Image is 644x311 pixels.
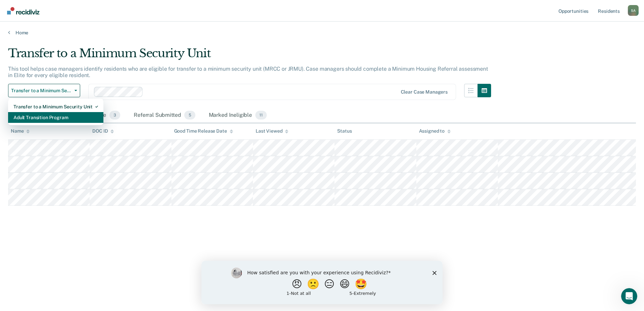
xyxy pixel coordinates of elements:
[184,111,195,119] span: 5
[132,108,196,123] div: Referral Submitted5
[255,111,267,119] span: 11
[401,89,448,95] div: Clear case managers
[13,101,98,112] div: Transfer to a Minimum Security Unit
[174,128,233,134] div: Good Time Release Date
[11,128,30,134] div: Name
[628,5,639,16] button: Profile dropdown button
[207,108,268,123] div: Marked Ineligible11
[7,7,39,14] img: Recidiviz
[8,66,488,78] p: This tool helps case managers identify residents who are eligible for transfer to a minimum secur...
[337,128,352,134] div: Status
[92,128,114,134] div: DOC ID
[8,46,491,66] div: Transfer to a Minimum Security Unit
[11,88,72,94] span: Transfer to a Minimum Security Unit
[201,261,443,304] iframe: Survey by Kim from Recidiviz
[628,5,639,16] div: S A
[8,30,636,36] a: Home
[13,112,98,123] div: Adult Transition Program
[256,128,288,134] div: Last Viewed
[419,128,451,134] div: Assigned to
[621,288,637,304] iframe: Intercom live chat
[109,111,120,119] span: 3
[8,84,80,97] button: Transfer to a Minimum Security Unit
